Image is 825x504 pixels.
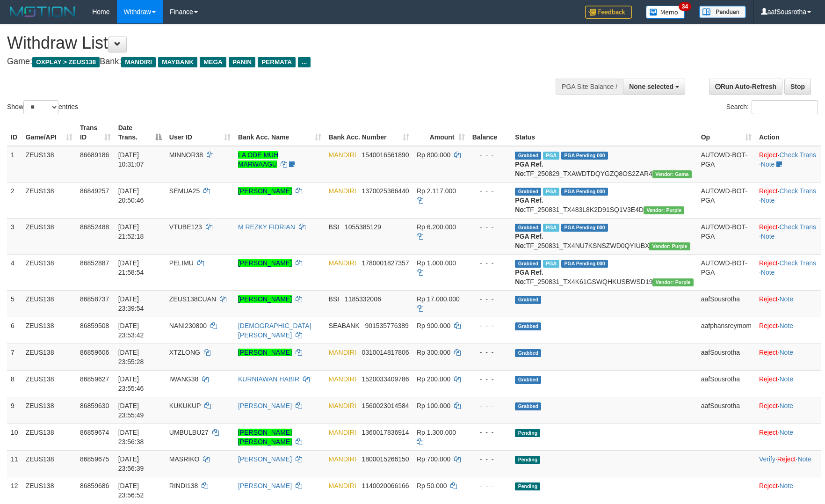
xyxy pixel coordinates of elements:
[561,260,608,268] span: PGA Pending
[515,349,541,357] span: Grabbed
[7,57,541,66] h4: Game: Bank:
[22,119,76,146] th: Game/API: activate to sort column ascending
[417,151,450,159] span: Rp 800.000
[362,259,409,267] span: Copy 1780001827357 to clipboard
[118,187,144,204] span: [DATE] 20:50:46
[779,375,793,383] a: Note
[759,349,778,356] a: Reject
[80,259,109,267] span: 86852887
[22,182,76,218] td: ZEUS138
[779,151,816,159] a: Check Trans
[7,119,22,146] th: ID
[365,322,408,329] span: Copy 901535776389 to clipboard
[169,223,202,231] span: VTUBE123
[238,151,278,168] a: LA ODE MUH MARWAAGU
[7,34,541,52] h1: Withdraw List
[169,322,207,329] span: NANI230800
[329,455,356,463] span: MANDIRI
[80,322,109,329] span: 86859508
[755,254,821,290] td: · ·
[121,57,156,67] span: MANDIRI
[258,57,296,67] span: PERMATA
[413,119,469,146] th: Amount: activate to sort column ascending
[158,57,197,67] span: MAYBANK
[784,79,811,95] a: Stop
[238,259,292,267] a: [PERSON_NAME]
[561,152,608,160] span: PGA Pending
[22,317,76,343] td: ZEUS138
[779,259,816,267] a: Check Trans
[515,429,540,437] span: Pending
[515,482,540,490] span: Pending
[22,397,76,424] td: ZEUS138
[779,402,793,409] a: Note
[515,402,541,410] span: Grabbed
[362,375,409,383] span: Copy 1520033409786 to clipboard
[472,454,508,464] div: - - -
[362,402,409,409] span: Copy 1560023014584 to clipboard
[472,348,508,357] div: - - -
[238,349,292,356] a: [PERSON_NAME]
[329,402,356,409] span: MANDIRI
[515,161,543,177] b: PGA Ref. No:
[759,223,778,231] a: Reject
[298,57,311,67] span: ...
[777,455,796,463] a: Reject
[118,482,144,499] span: [DATE] 23:56:52
[7,100,78,114] label: Show entries
[699,6,746,18] img: panduan.png
[543,152,559,160] span: Marked by aafkaynarin
[511,182,697,218] td: TF_250831_TX483L8K2D91SQ1V3E4D
[417,482,447,489] span: Rp 50.000
[755,424,821,450] td: ·
[697,119,755,146] th: Op: activate to sort column ascending
[118,151,144,168] span: [DATE] 10:31:07
[169,295,216,303] span: ZEUS138CUAN
[80,223,109,231] span: 86852488
[779,482,793,489] a: Note
[80,151,109,159] span: 86689186
[515,322,541,330] span: Grabbed
[7,450,22,477] td: 11
[325,119,413,146] th: Bank Acc. Number: activate to sort column ascending
[229,57,255,67] span: PANIN
[169,375,199,383] span: IWANG38
[759,402,778,409] a: Reject
[169,402,201,409] span: KUKUKUP
[80,482,109,489] span: 86859686
[511,254,697,290] td: TF_250831_TX4K61GSWQHKUSBWSD19
[7,5,78,19] img: MOTION_logo.png
[759,455,775,463] a: Verify
[472,186,508,196] div: - - -
[118,455,144,472] span: [DATE] 23:56:39
[543,188,559,196] span: Marked by aafsreyleap
[22,370,76,397] td: ZEUS138
[472,374,508,384] div: - - -
[759,259,778,267] a: Reject
[166,119,234,146] th: User ID: activate to sort column ascending
[779,223,816,231] a: Check Trans
[556,79,623,95] div: PGA Site Balance /
[169,455,200,463] span: MASRIKO
[345,223,381,231] span: Copy 1055385129 to clipboard
[329,322,360,329] span: SEABANK
[22,146,76,183] td: ZEUS138
[755,450,821,477] td: · ·
[759,187,778,195] a: Reject
[345,295,381,303] span: Copy 1185332006 to clipboard
[238,455,292,463] a: [PERSON_NAME]
[511,146,697,183] td: TF_250829_TXAWDTDQYGZQ8OS2ZAR4
[7,146,22,183] td: 1
[169,349,200,356] span: XTZLONG
[329,295,340,303] span: BSI
[362,482,409,489] span: Copy 1140020066166 to clipboard
[797,455,811,463] a: Note
[329,429,356,436] span: MANDIRI
[644,206,684,214] span: Vendor URL: https://trx4.1velocity.biz
[32,57,100,67] span: OXPLAY > ZEUS138
[779,187,816,195] a: Check Trans
[22,218,76,254] td: ZEUS138
[515,233,543,249] b: PGA Ref. No:
[752,100,818,114] input: Search:
[22,290,76,317] td: ZEUS138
